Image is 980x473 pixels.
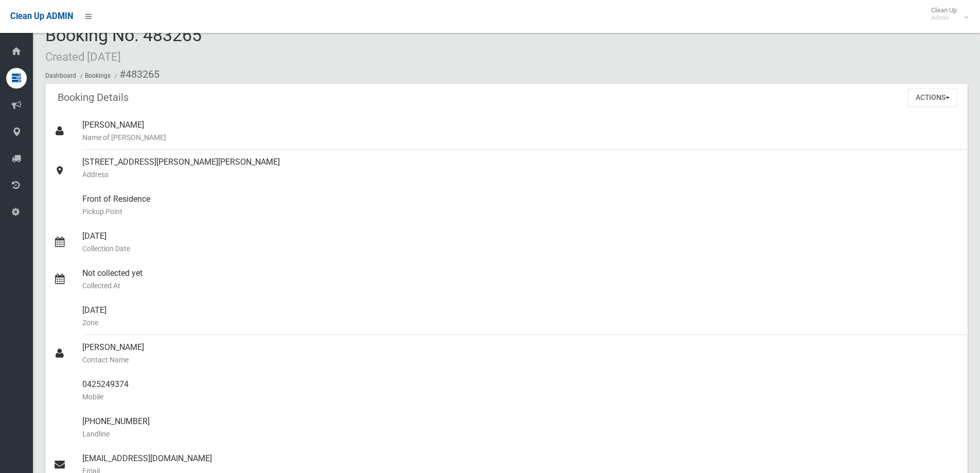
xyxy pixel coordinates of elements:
span: Booking No. 483265 [45,25,202,65]
button: Actions [908,88,957,107]
small: Mobile [82,391,959,403]
div: [STREET_ADDRESS][PERSON_NAME][PERSON_NAME] [82,150,959,187]
small: Admin [931,14,957,22]
div: [DATE] [82,298,959,335]
span: Clean Up [926,6,967,22]
div: Front of Residence [82,187,959,224]
a: Bookings [85,72,111,79]
div: Not collected yet [82,261,959,298]
div: 0425249374 [82,372,959,409]
a: Dashboard [45,72,76,79]
small: Created [DATE] [45,50,121,63]
div: [DATE] [82,224,959,261]
small: Name of [PERSON_NAME] [82,131,959,144]
small: Landline [82,428,959,440]
small: Zone [82,317,959,329]
div: [PERSON_NAME] [82,335,959,372]
small: Collected At [82,279,959,292]
div: [PHONE_NUMBER] [82,409,959,446]
small: Collection Date [82,242,959,255]
small: Address [82,168,959,181]
small: Contact Name [82,354,959,366]
small: Pickup Point [82,205,959,218]
div: [PERSON_NAME] [82,113,959,150]
header: Booking Details [45,87,141,108]
span: Clean Up ADMIN [10,11,73,21]
li: #483265 [112,65,159,84]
